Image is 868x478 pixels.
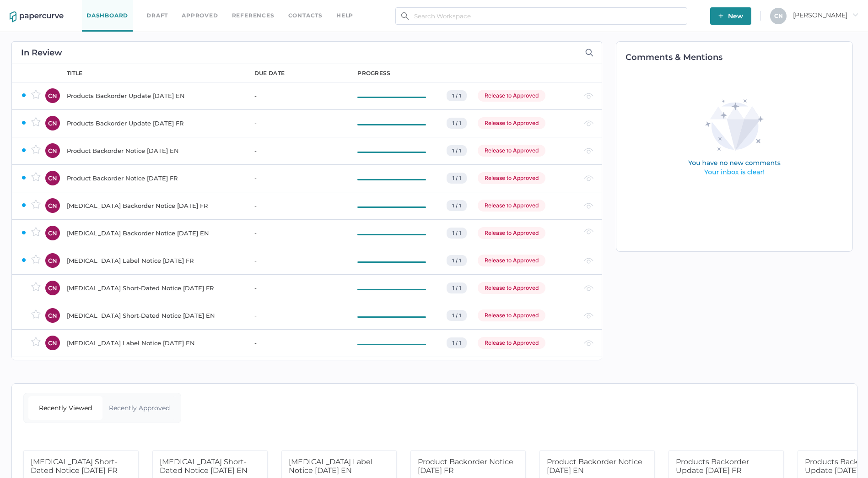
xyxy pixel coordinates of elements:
span: Products Backorder Update [DATE] FR [676,457,749,475]
span: [MEDICAL_DATA] Label Notice [DATE] EN [289,457,372,475]
img: ZaPP2z7XVwAAAABJRU5ErkJggg== [21,230,27,235]
div: 1 / 1 [447,90,467,101]
img: star-inactive.70f2008a.svg [31,255,41,264]
td: - [245,219,348,247]
img: papercurve-logo-colour.7244d18c.svg [10,11,64,22]
div: CN [45,281,60,295]
div: Release to Approved [478,255,545,266]
div: CN [45,308,60,323]
div: 1 / 1 [447,173,467,184]
div: 1 / 1 [447,337,467,348]
div: CN [45,171,60,185]
div: Products Backorder Update [DATE] FR [67,118,243,129]
a: Contacts [288,11,323,21]
div: Product Backorder Notice [DATE] EN [67,145,243,156]
div: CN [45,336,60,350]
img: eye-light-gray.b6d092a5.svg [584,285,593,291]
i: arrow_right [852,11,858,18]
div: [MEDICAL_DATA] Backorder Notice [DATE] FR [67,200,243,211]
div: [MEDICAL_DATA] Short-Dated Notice [DATE] FR [67,282,243,293]
img: star-inactive.70f2008a.svg [31,310,41,319]
img: star-inactive.70f2008a.svg [31,145,41,154]
img: ZaPP2z7XVwAAAABJRU5ErkJggg== [21,257,27,263]
span: [MEDICAL_DATA] Short-Dated Notice [DATE] EN [160,457,248,475]
span: Product Backorder Notice [DATE] FR [418,457,513,475]
div: help [336,11,353,21]
div: CN [45,198,60,213]
div: Recently Approved [102,396,177,420]
div: Product Backorder Notice [DATE] FR [67,173,243,184]
img: eye-light-gray.b6d092a5.svg [584,93,593,99]
h2: In Review [21,49,62,57]
img: star-inactive.70f2008a.svg [31,172,41,181]
div: [MEDICAL_DATA] Label Notice [DATE] EN [67,337,243,348]
img: star-inactive.70f2008a.svg [31,282,41,291]
a: Approved [182,11,218,21]
div: 1 / 1 [447,228,467,239]
div: [MEDICAL_DATA] Label Notice [DATE] FR [67,255,243,266]
span: Product Backorder Notice [DATE] EN [547,457,642,475]
img: eye-light-gray.b6d092a5.svg [584,340,593,346]
span: C N [774,12,783,19]
img: comments-empty-state.0193fcf7.svg [669,92,800,184]
div: CN [45,253,60,268]
div: 1 / 1 [447,118,467,129]
div: 1 / 1 [447,310,467,321]
div: Release to Approved [478,282,545,294]
td: - [245,247,348,274]
div: CN [45,116,60,130]
img: search-icon-expand.c6106642.svg [585,49,593,57]
td: - [245,137,348,164]
div: Release to Approved [478,117,545,129]
td: - [245,109,348,137]
div: Recently Viewed [28,396,102,420]
img: eye-light-gray.b6d092a5.svg [584,175,593,181]
div: progress [357,69,390,77]
span: [MEDICAL_DATA] Short-Dated Notice [DATE] FR [31,457,118,475]
div: Release to Approved [478,200,545,212]
div: [MEDICAL_DATA] Backorder Notice [DATE] EN [67,228,243,239]
div: Release to Approved [478,172,545,184]
img: eye-light-gray.b6d092a5.svg [584,313,593,319]
div: 1 / 1 [447,200,467,211]
img: ZaPP2z7XVwAAAABJRU5ErkJggg== [21,175,27,180]
h2: Comments & Mentions [625,53,852,61]
img: star-inactive.70f2008a.svg [31,117,41,126]
div: [MEDICAL_DATA] Short-Dated Notice [DATE] EN [67,310,243,321]
div: 1 / 1 [447,255,467,266]
span: New [718,7,743,25]
td: - [245,164,348,192]
td: - [245,274,348,302]
div: CN [45,143,60,158]
div: CN [45,88,60,103]
img: star-inactive.70f2008a.svg [31,200,41,209]
div: title [67,69,83,77]
div: Products Backorder Update [DATE] EN [67,90,243,101]
div: CN [45,226,60,240]
td: - [245,329,348,357]
input: Search Workspace [395,7,687,25]
td: - [245,302,348,329]
button: New [710,7,751,25]
td: - [245,357,348,384]
div: Release to Approved [478,310,545,321]
img: eye-light-gray.b6d092a5.svg [584,258,593,264]
div: due date [254,69,285,77]
img: eye-light-gray.b6d092a5.svg [584,228,593,234]
div: Release to Approved [478,145,545,157]
div: 1 / 1 [447,145,467,156]
div: Release to Approved [478,337,545,349]
a: Draft [146,11,168,21]
img: star-inactive.70f2008a.svg [31,337,41,346]
span: [PERSON_NAME] [793,11,858,19]
img: eye-light-gray.b6d092a5.svg [584,148,593,154]
img: search.bf03fe8b.svg [401,12,409,20]
div: 1 / 1 [447,282,467,293]
div: Release to Approved [478,90,545,102]
img: plus-white.e19ec114.svg [718,13,723,18]
img: star-inactive.70f2008a.svg [31,227,41,236]
img: ZaPP2z7XVwAAAABJRU5ErkJggg== [21,120,27,125]
img: ZaPP2z7XVwAAAABJRU5ErkJggg== [21,202,27,208]
td: - [245,82,348,109]
img: eye-light-gray.b6d092a5.svg [584,120,593,126]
